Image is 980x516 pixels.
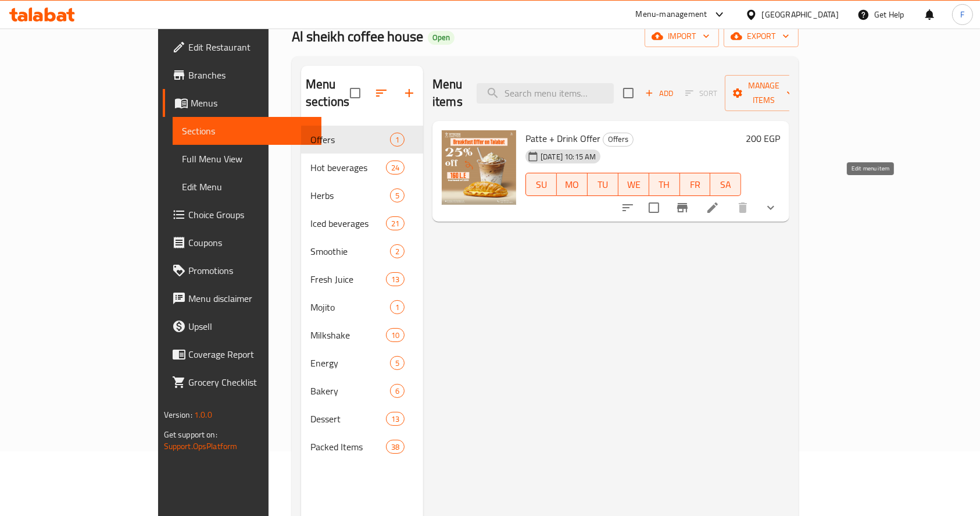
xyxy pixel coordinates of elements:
button: TU [588,173,618,196]
button: Branch-specific-item [668,194,696,222]
span: 24 [387,162,404,173]
span: Mojito [310,300,390,314]
span: 1.0.0 [194,407,212,422]
a: Sections [173,117,322,145]
h6: 200 EGP [746,130,780,147]
div: Offers [310,133,390,147]
span: 38 [387,442,404,453]
div: Fresh Juice13 [301,265,423,293]
span: MO [561,176,583,193]
span: 1 [391,302,404,313]
a: Grocery Checklist [163,368,322,396]
div: items [390,133,405,147]
div: Offers [603,133,634,147]
svg: Show Choices [764,201,778,215]
img: Patte + Drink Offer [442,130,516,205]
div: Packed Items38 [301,433,423,461]
div: Smoothie2 [301,237,423,265]
span: F [960,8,964,21]
span: Select to update [642,195,666,220]
span: 21 [387,218,404,229]
span: SU [531,176,552,193]
span: Upsell [188,319,313,333]
button: import [645,26,719,47]
span: 1 [391,134,404,145]
a: Coverage Report [163,340,322,368]
div: Offers1 [301,126,423,154]
button: WE [618,173,649,196]
div: Bakery6 [301,377,423,405]
span: Choice Groups [188,208,313,222]
span: FR [685,176,706,193]
div: items [386,412,405,426]
div: Iced beverages21 [301,209,423,237]
a: Support.OpsPlatform [164,439,238,454]
span: Select section [616,81,641,105]
span: Full Menu View [182,152,313,166]
a: Coupons [163,229,322,257]
span: Version: [164,407,192,422]
div: Herbs5 [301,182,423,209]
span: Edit Restaurant [188,40,313,54]
span: Offers [603,133,633,146]
span: Sort sections [367,79,395,107]
nav: Menu sections [301,121,423,465]
span: Iced beverages [310,216,386,230]
button: delete [729,194,757,222]
div: Energy5 [301,349,423,377]
span: Hot beverages [310,161,386,175]
span: TH [654,176,675,193]
span: 6 [391,386,404,397]
span: Grocery Checklist [188,375,313,389]
a: Upsell [163,312,322,340]
span: Sections [182,124,313,138]
span: Add [643,87,675,100]
div: Bakery [310,384,390,398]
span: Branches [188,68,313,82]
span: 5 [391,190,404,201]
div: items [386,440,405,454]
div: Open [428,31,455,45]
button: Add section [395,79,423,107]
span: Smoothie [310,244,390,258]
a: Edit Restaurant [163,33,322,61]
div: Mojito1 [301,293,423,321]
span: Select all sections [343,81,367,105]
span: Edit Menu [182,180,313,194]
span: Open [428,33,455,42]
span: 5 [391,358,404,369]
div: Hot beverages24 [301,154,423,182]
span: Manage items [734,79,793,108]
span: Menus [191,96,313,110]
span: 13 [387,414,404,425]
div: items [390,356,405,370]
span: Coupons [188,236,313,250]
span: [DATE] 10:15 AM [536,151,600,162]
div: [GEOGRAPHIC_DATA] [762,8,839,21]
span: Promotions [188,264,313,277]
span: Milkshake [310,328,386,342]
span: Energy [310,356,390,370]
span: Al sheikh coffee house [292,23,423,49]
span: 13 [387,274,404,285]
span: 10 [387,330,404,341]
div: items [390,384,405,398]
button: Add [641,84,678,102]
button: show more [757,194,785,222]
span: TU [592,176,614,193]
div: items [390,188,405,202]
span: export [733,29,789,44]
button: MO [557,173,588,196]
span: Dessert [310,412,386,426]
h2: Menu sections [306,76,350,111]
a: Menus [163,89,322,117]
span: Packed Items [310,440,386,454]
button: export [724,26,799,47]
button: Manage items [725,75,803,111]
span: SA [715,176,736,193]
span: Coverage Report [188,347,313,361]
